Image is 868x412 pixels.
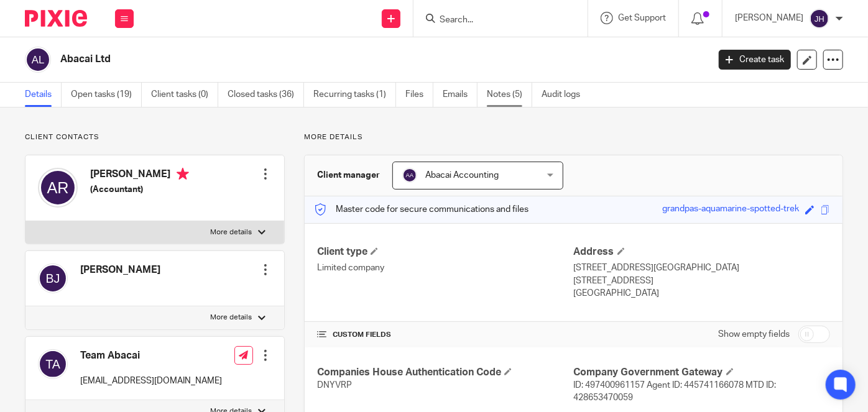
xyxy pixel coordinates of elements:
[38,349,68,379] img: svg%3E
[402,168,417,183] img: svg%3E
[317,366,573,379] h4: Companies House Authentication Code
[574,287,830,300] p: [GEOGRAPHIC_DATA]
[38,263,68,293] img: svg%3E
[90,183,189,196] h5: (Accountant)
[313,83,396,107] a: Recurring tasks (1)
[317,245,573,259] h4: Client type
[25,83,62,107] a: Details
[574,381,777,402] span: ID: 497400961157 Agent ID: 445741166078 MTD ID: 428653470059
[438,15,550,26] input: Search
[317,381,352,390] span: DNYVRP
[38,168,78,208] img: svg%3E
[60,53,572,66] h2: Abacai Ltd
[151,83,218,107] a: Client tasks (0)
[735,12,803,24] p: [PERSON_NAME]
[574,275,830,287] p: [STREET_ADDRESS]
[80,263,160,277] h4: [PERSON_NAME]
[80,349,222,362] h4: Team Abacai
[443,83,478,107] a: Emails
[810,9,829,29] img: svg%3E
[177,168,189,180] i: Primary
[425,171,499,180] span: Abacai Accounting
[662,203,799,217] div: grandpas-aquamarine-spotted-trek
[405,83,433,107] a: Files
[71,83,142,107] a: Open tasks (19)
[574,262,830,274] p: [STREET_ADDRESS][GEOGRAPHIC_DATA]
[542,83,589,107] a: Audit logs
[210,227,252,237] p: More details
[719,50,791,70] a: Create task
[314,203,529,216] p: Master code for secure communications and files
[317,169,380,181] h3: Client manager
[574,245,830,259] h4: Address
[487,83,532,107] a: Notes (5)
[317,262,573,274] p: Limited company
[317,330,573,340] h4: CUSTOM FIELDS
[618,14,666,22] span: Get Support
[718,328,790,341] label: Show empty fields
[25,132,285,142] p: Client contacts
[228,83,304,107] a: Closed tasks (36)
[25,10,87,27] img: Pixie
[80,375,222,387] p: [EMAIL_ADDRESS][DOMAIN_NAME]
[210,313,252,323] p: More details
[574,366,830,379] h4: Company Government Gateway
[304,132,843,142] p: More details
[90,168,189,183] h4: [PERSON_NAME]
[25,47,51,73] img: svg%3E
